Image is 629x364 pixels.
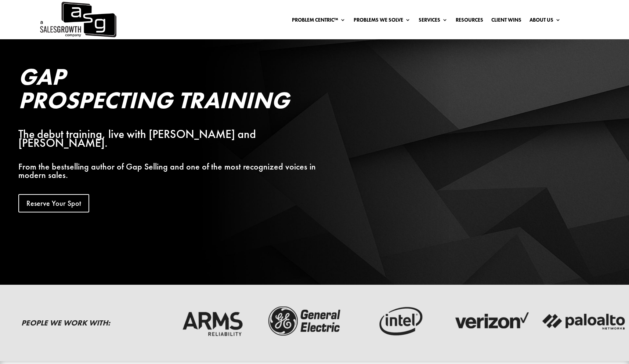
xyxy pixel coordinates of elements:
[18,162,325,180] p: From the bestselling author of Gap Selling and one of the most recognized voices in modern sales.
[456,17,483,25] a: Resources
[448,304,534,338] img: verizon-logo-dark
[355,304,441,338] img: intel-logo-dark
[18,65,325,116] h2: Gap Prospecting Training
[263,304,348,338] img: ge-logo-dark
[18,130,325,148] div: The debut training, live with [PERSON_NAME] and [PERSON_NAME].
[491,17,521,25] a: Client Wins
[292,17,346,25] a: Problem Centric™
[541,304,627,338] img: palato-networks-logo-dark
[419,17,448,25] a: Services
[529,17,561,25] a: About Us
[170,304,255,338] img: arms-reliability-logo-dark
[354,17,411,25] a: Problems We Solve
[18,194,89,212] a: Reserve Your Spot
